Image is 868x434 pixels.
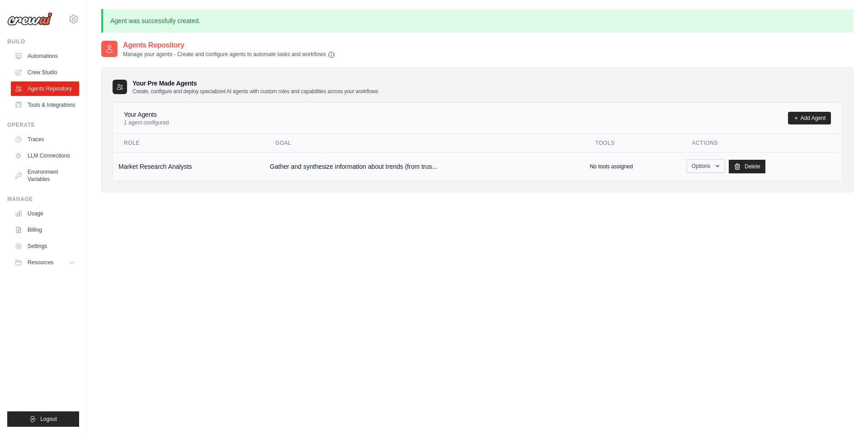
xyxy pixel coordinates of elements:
[7,196,79,203] div: Manage
[7,411,79,427] button: Logout
[101,9,854,33] p: Agent was successfully created.
[681,134,842,153] th: Actions
[264,134,585,153] th: Goal
[40,415,57,423] span: Logout
[11,65,79,80] a: Crew Studio
[11,223,79,237] a: Billing
[687,159,725,173] button: Options
[113,134,264,153] th: Role
[11,165,79,186] a: Environment Variables
[7,12,52,26] img: Logo
[11,98,79,112] a: Tools & Integrations
[123,40,335,51] h2: Agents Repository
[124,119,169,126] p: 1 agent configured
[11,148,79,163] a: LLM Connections
[132,79,378,95] h3: Your Pre Made Agents
[264,152,585,181] td: Gather and synthesize information about trends (from trus...
[7,121,79,129] div: Operate
[11,206,79,221] a: Usage
[11,81,79,96] a: Agents Repository
[11,132,79,147] a: Traces
[123,51,335,58] p: Manage your agents - Create and configure agents to automate tasks and workflows
[28,259,53,266] span: Resources
[11,49,79,63] a: Automations
[729,160,765,173] a: Delete
[7,38,79,45] div: Build
[113,152,264,181] td: Market Research Analysts
[11,239,79,253] a: Settings
[124,110,169,119] h4: Your Agents
[584,134,681,153] th: Tools
[590,163,632,170] p: No tools assigned
[11,255,79,270] button: Resources
[788,112,831,124] a: Add Agent
[132,88,378,95] p: Create, configure and deploy specialized AI agents with custom roles and capabilities across your...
